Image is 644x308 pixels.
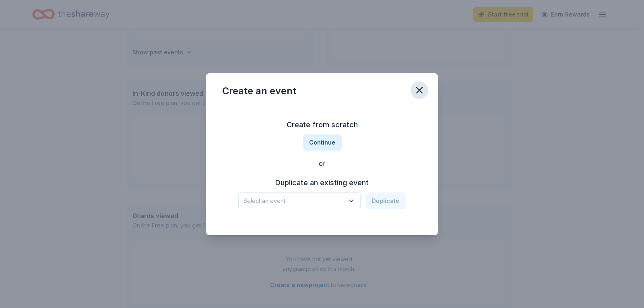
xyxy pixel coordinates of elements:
[303,134,342,151] button: Continue
[244,196,344,206] span: Select an event
[222,159,422,168] div: or
[222,118,422,131] h3: Create from scratch
[222,85,296,97] div: Create an event
[238,176,406,189] h3: Duplicate an existing event
[238,192,361,209] button: Select an event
